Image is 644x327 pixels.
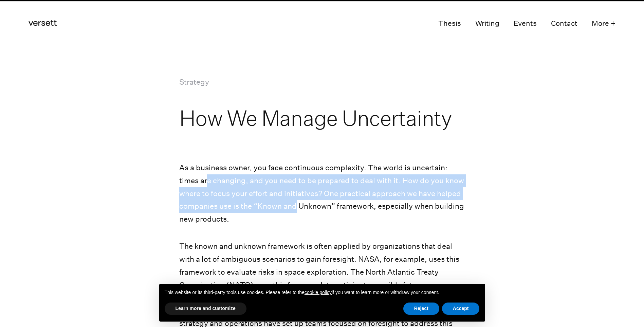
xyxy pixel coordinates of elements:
div: Notice [154,278,491,327]
a: cookie policy [305,290,332,295]
button: Accept [442,303,480,315]
p: Strategy [179,76,464,89]
a: Thesis [438,17,461,31]
div: This website or its third-party tools use cookies. Please refer to the if you want to learn more ... [159,284,485,302]
button: Learn more and customize [165,303,246,315]
p: As a business owner, you face continuous complexity. The world is uncertain: times are changing, ... [179,161,464,226]
a: Writing [475,17,499,31]
button: More + [592,17,615,31]
button: Reject [403,303,439,315]
h1: How We Manage Uncertainty [179,103,464,133]
a: Contact [551,17,577,31]
a: Events [514,17,537,31]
